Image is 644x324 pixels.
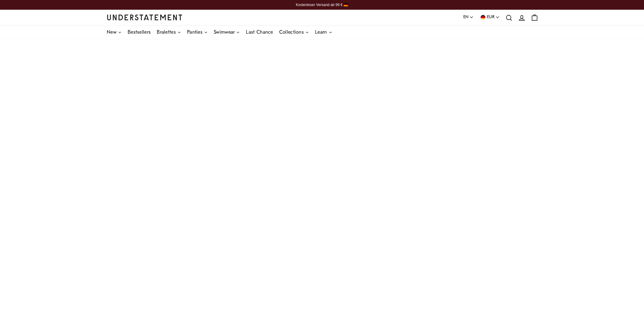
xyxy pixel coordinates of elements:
[315,30,327,35] span: Learn
[276,1,368,9] p: Kostenloser Versand ab 99 € 🇩🇪
[107,25,122,39] a: New
[157,25,181,39] a: Bralettes
[487,14,495,21] span: EUR
[463,14,468,21] span: EN
[214,25,240,39] a: Swimwear
[157,30,176,35] span: Bralettes
[279,25,309,39] a: Collections
[480,14,500,21] button: EUR
[279,30,304,35] span: Collections
[214,30,235,35] span: Swimwear
[128,30,151,35] span: Bestsellers
[187,25,208,39] a: Panties
[246,30,273,35] span: Last Chance
[107,15,183,20] a: Understatement Homepage
[315,25,332,39] a: Learn
[128,25,151,39] a: Bestsellers
[107,30,116,35] span: New
[187,30,203,35] span: Panties
[463,14,474,21] button: EN
[246,25,273,39] a: Last Chance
